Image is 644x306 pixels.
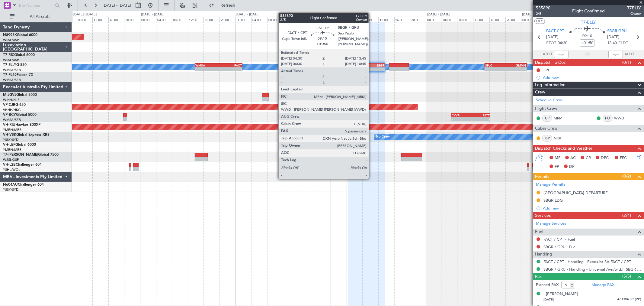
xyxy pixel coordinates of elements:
[543,198,563,203] div: SBGR LDG
[3,33,17,37] span: N8998K
[124,17,140,22] div: 20:00
[156,17,172,22] div: 04:00
[378,17,394,22] div: 12:00
[18,1,53,10] input: Trip Number
[535,89,545,96] span: Crew
[542,135,552,142] div: ISP
[141,12,164,17] div: [DATE] - [DATE]
[521,17,537,22] div: 00:00
[236,12,260,17] div: [DATE] - [DATE]
[410,17,426,22] div: 20:00
[219,67,242,71] div: -
[315,17,331,22] div: 20:00
[3,133,16,137] span: VH-VSK
[536,5,550,11] span: 535890
[474,17,490,22] div: 12:00
[3,168,20,172] a: YSHL/WOL
[3,123,40,127] a: VH-RIUHawker 800XP
[627,5,641,11] span: T7ELLY
[332,12,355,17] div: [DATE] - [DATE]
[3,153,38,157] span: T7-[PERSON_NAME]
[3,183,44,187] a: N604AUChallenger 604
[3,123,15,127] span: VH-RIU
[251,17,267,22] div: 04:00
[3,98,20,102] a: WIHH/HLP
[188,17,204,22] div: 12:00
[452,117,471,121] div: -
[3,93,16,97] span: M-JGVJ
[535,212,551,219] span: Services
[3,53,14,57] span: T7-RIC
[485,63,506,67] div: SPJC
[219,63,242,67] div: FACT
[536,97,562,103] a: Schedule Crew
[543,206,641,211] div: Add new
[3,78,21,82] a: WMSA/SZB
[442,17,458,22] div: 04:00
[536,221,566,227] a: Manage Services
[535,251,552,258] span: Handling
[3,118,21,122] a: WMSA/SZB
[535,105,557,112] span: Flight Crew
[235,17,252,22] div: 00:00
[536,11,550,16] span: 2/5
[452,113,471,117] div: CYVR
[543,291,578,297] div: - [PERSON_NAME]
[92,17,108,22] div: 12:00
[535,145,592,152] span: Dispatch Checks and Weather
[103,3,131,8] span: [DATE] - [DATE]
[3,38,19,42] a: WSSL/XSP
[219,17,235,22] div: 20:00
[3,53,35,57] a: T7-RICGlobal 6000
[347,17,363,22] div: 04:00
[427,12,450,17] div: [DATE] - [DATE]
[535,82,566,89] span: Leg Information
[3,93,37,97] a: M-JGVJGlobal 5000
[614,116,628,121] a: WWD
[582,33,592,39] span: 09:10
[543,259,631,264] a: FACT / CPT - Handling - ExecuJet SA FACT / CPT
[3,148,21,152] a: YMEN/MEB
[3,113,37,117] a: VP-BCYGlobal 5000
[555,155,560,161] span: MF
[77,17,93,22] div: 08:00
[622,173,631,179] span: (0/2)
[622,212,631,219] span: (2/4)
[195,63,219,67] div: WMSA
[3,68,21,72] a: WMSA/SZB
[555,164,559,170] span: FP
[108,17,124,22] div: 16:00
[299,17,315,22] div: 16:00
[627,11,641,16] span: Owner
[543,244,576,249] a: SBGR / GRU - Fuel
[546,34,559,40] span: [DATE]
[3,73,33,77] a: T7-PJ29Falcon 7X
[7,12,66,21] button: All Aircraft
[617,297,641,302] span: A61384022 (PP)
[3,143,15,147] span: VH-LEP
[618,40,628,46] span: ELDT
[172,17,188,22] div: 08:00
[536,282,559,288] label: Planned PAX
[3,143,36,147] a: VH-LEPGlobal 6000
[534,18,545,24] button: UTC
[489,17,505,22] div: 16:00
[283,17,299,22] div: 12:00
[569,164,575,170] span: DP
[215,3,241,8] span: Refresh
[586,155,591,161] span: CR
[3,103,26,107] a: VP-CJRG-650
[543,75,641,80] div: Add new
[3,183,18,187] span: N604AU
[206,1,242,10] button: Refresh
[195,67,219,71] div: -
[554,135,567,141] a: NUK
[458,17,474,22] div: 08:00
[331,17,347,22] div: 00:00
[558,40,567,46] span: 04:30
[349,63,367,67] div: FACT
[3,138,18,142] a: YSSY/SYD
[603,115,613,122] div: FO
[607,40,617,46] span: 13:40
[3,133,50,137] a: VH-VSKGlobal Express XRS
